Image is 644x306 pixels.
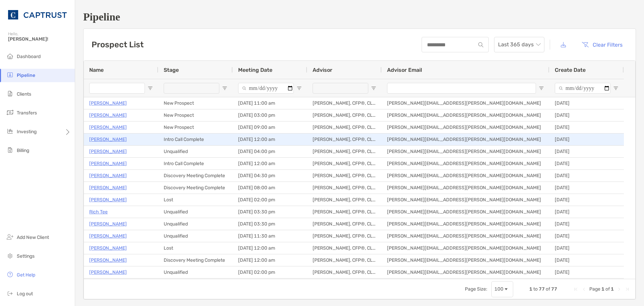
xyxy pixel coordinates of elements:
[158,109,233,121] div: New Prospect
[89,159,127,168] p: [PERSON_NAME]
[158,242,233,254] div: Lost
[83,11,636,23] h1: Pipeline
[382,97,549,109] div: [PERSON_NAME][EMAIL_ADDRESS][PERSON_NAME][DOMAIN_NAME]
[549,121,624,133] div: [DATE]
[549,218,624,230] div: [DATE]
[233,194,307,206] div: [DATE] 02:00 pm
[89,220,127,228] a: [PERSON_NAME]
[233,158,307,169] div: [DATE] 12:00 am
[158,218,233,230] div: Unqualified
[382,170,549,182] div: [PERSON_NAME][EMAIL_ADDRESS][PERSON_NAME][DOMAIN_NAME]
[158,194,233,206] div: Lost
[549,230,624,242] div: [DATE]
[6,127,14,135] img: investing icon
[17,148,29,153] span: Billing
[297,86,302,91] button: Open Filter Menu
[89,256,127,264] a: [PERSON_NAME]
[589,286,600,292] span: Page
[89,244,127,252] a: [PERSON_NAME]
[6,108,14,116] img: transfers icon
[158,254,233,266] div: Discovery Meeting Complete
[8,36,71,42] span: [PERSON_NAME]!
[17,291,33,297] span: Log out
[382,266,549,278] div: [PERSON_NAME][EMAIL_ADDRESS][PERSON_NAME][DOMAIN_NAME]
[533,286,538,292] span: to
[387,83,536,94] input: Advisor Email Filter Input
[307,109,382,121] div: [PERSON_NAME], CFP®, CLU®
[89,111,127,119] a: [PERSON_NAME]
[8,3,67,27] img: CAPTRUST Logo
[89,232,127,240] a: [PERSON_NAME]
[158,170,233,182] div: Discovery Meeting Complete
[233,230,307,242] div: [DATE] 11:30 am
[549,254,624,266] div: [DATE]
[307,170,382,182] div: [PERSON_NAME], CFP®, CLU®
[549,109,624,121] div: [DATE]
[382,146,549,157] div: [PERSON_NAME][EMAIL_ADDRESS][PERSON_NAME][DOMAIN_NAME]
[233,182,307,194] div: [DATE] 08:00 am
[158,146,233,157] div: Unqualified
[478,42,483,47] img: input icon
[549,158,624,169] div: [DATE]
[158,206,233,218] div: Unqualified
[89,171,127,180] a: [PERSON_NAME]
[164,67,179,73] span: Stage
[148,86,153,91] button: Open Filter Menu
[382,218,549,230] div: [PERSON_NAME][EMAIL_ADDRESS][PERSON_NAME][DOMAIN_NAME]
[233,242,307,254] div: [DATE] 12:00 am
[89,208,108,216] p: Rich Tee
[382,278,549,290] div: [PERSON_NAME][EMAIL_ADDRESS][PERSON_NAME][DOMAIN_NAME]
[387,67,422,73] span: Advisor Email
[307,266,382,278] div: [PERSON_NAME], CFP®, CLU®
[89,268,127,276] a: [PERSON_NAME]
[89,99,127,107] a: [PERSON_NAME]
[158,97,233,109] div: New Prospect
[382,158,549,169] div: [PERSON_NAME][EMAIL_ADDRESS][PERSON_NAME][DOMAIN_NAME]
[89,184,127,192] a: [PERSON_NAME]
[382,121,549,133] div: [PERSON_NAME][EMAIL_ADDRESS][PERSON_NAME][DOMAIN_NAME]
[549,97,624,109] div: [DATE]
[233,97,307,109] div: [DATE] 11:00 am
[549,278,624,290] div: [DATE]
[17,54,41,59] span: Dashboard
[539,86,544,91] button: Open Filter Menu
[233,278,307,290] div: [DATE] 10:00 am
[605,286,610,292] span: of
[89,196,127,204] a: [PERSON_NAME]
[6,270,14,278] img: get-help icon
[307,146,382,157] div: [PERSON_NAME], CFP®, CLU®
[371,86,376,91] button: Open Filter Menu
[546,286,550,292] span: of
[89,83,145,94] input: Name Filter Input
[89,123,127,132] a: [PERSON_NAME]
[549,242,624,254] div: [DATE]
[611,286,614,292] span: 1
[498,37,540,52] span: Last 365 days
[549,134,624,145] div: [DATE]
[17,253,35,259] span: Settings
[382,206,549,218] div: [PERSON_NAME][EMAIL_ADDRESS][PERSON_NAME][DOMAIN_NAME]
[6,252,14,260] img: settings icon
[238,67,272,73] span: Meeting Date
[494,286,503,292] div: 100
[6,146,14,154] img: billing icon
[158,182,233,194] div: Discovery Meeting Complete
[307,121,382,133] div: [PERSON_NAME], CFP®, CLU®
[158,278,233,290] div: Lost
[555,83,610,94] input: Create Date Filter Input
[382,182,549,194] div: [PERSON_NAME][EMAIL_ADDRESS][PERSON_NAME][DOMAIN_NAME]
[581,287,587,292] div: Previous Page
[549,170,624,182] div: [DATE]
[307,278,382,290] div: [PERSON_NAME], CFP®, CLU®
[549,146,624,157] div: [DATE]
[577,37,628,52] button: Clear Filters
[307,134,382,145] div: [PERSON_NAME], CFP®, CLU®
